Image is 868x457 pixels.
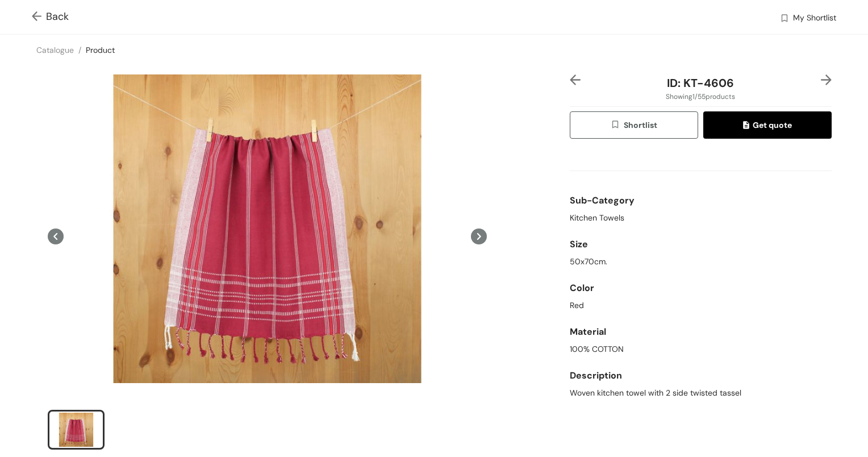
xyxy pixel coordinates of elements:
[667,76,734,90] span: ID: KT-4606
[570,321,832,343] div: Material
[743,119,792,131] span: Get quote
[610,119,624,132] img: wishlist
[610,119,657,132] span: Shortlist
[570,256,832,268] div: 50x70cm.
[570,233,832,256] div: Size
[793,12,836,26] span: My Shortlist
[570,111,698,139] button: wishlistShortlist
[703,111,832,139] button: quoteGet quote
[570,343,832,355] div: 100% COTTON
[570,300,832,311] div: Red
[570,277,832,300] div: Color
[78,45,81,55] span: /
[86,45,115,55] a: Product
[570,74,581,85] img: left
[32,9,69,24] span: Back
[36,45,74,55] a: Catalogue
[570,364,832,387] div: Description
[821,74,832,85] img: right
[570,212,832,224] div: Kitchen Towels
[779,13,790,25] img: wishlist
[570,387,741,399] span: Woven kitchen towel with 2 side twisted tassel
[32,11,46,23] img: Go back
[570,189,832,212] div: Sub-Category
[666,92,735,102] span: Showing 1 / 55 products
[743,121,753,131] img: quote
[48,410,105,450] li: slide item 1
